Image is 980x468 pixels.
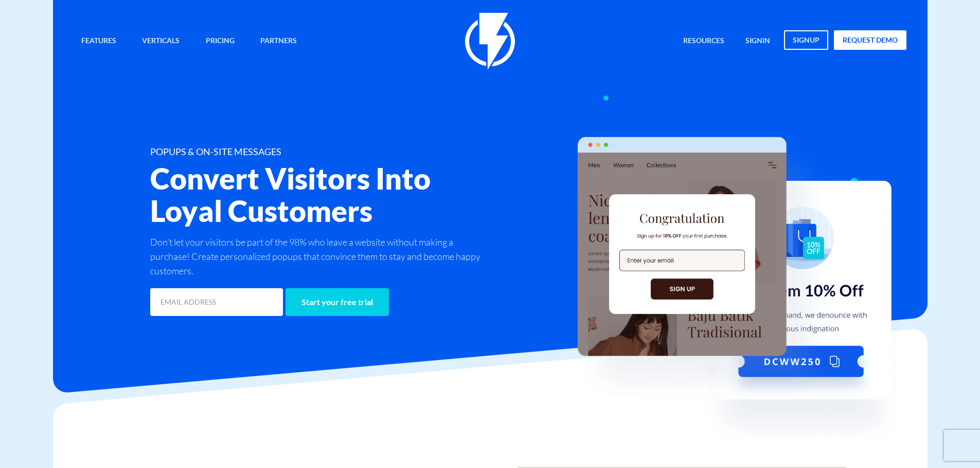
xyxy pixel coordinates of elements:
[150,162,482,227] h2: Convert Visitors Into Loyal Customers
[784,30,828,50] a: signup
[198,30,242,52] a: Pricing
[150,147,482,157] h1: POPUPS & ON-SITE MESSAGES
[74,30,124,52] a: Features
[150,235,482,278] p: Don’t let your visitors be part of the 98% who leave a website without making a purchase! Create ...
[738,30,778,52] a: signin
[253,30,305,52] a: Partners
[134,30,187,52] a: Verticals
[834,30,906,50] a: request demo
[150,288,283,316] input: EMAIL ADDRESS
[675,30,732,52] a: Resources
[286,288,389,316] input: Start your free trial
